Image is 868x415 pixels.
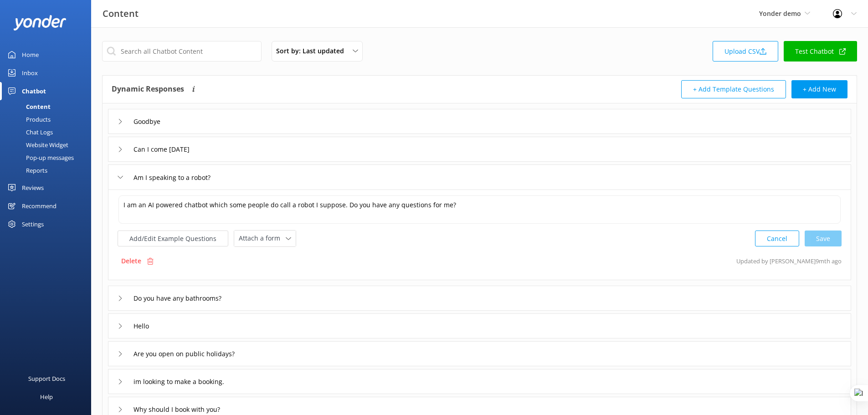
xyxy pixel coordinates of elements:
[22,82,46,100] div: Chatbot
[276,46,349,56] span: Sort by: Last updated
[22,215,44,233] div: Settings
[784,41,857,61] a: Test Chatbot
[22,64,38,82] div: Inbox
[5,138,68,151] div: Website Widget
[102,41,262,61] input: Search all Chatbot Content
[5,164,47,177] div: Reports
[5,100,51,113] div: Content
[22,46,39,64] div: Home
[5,126,53,138] div: Chat Logs
[5,113,91,126] a: Products
[5,138,91,151] a: Website Widget
[5,126,91,138] a: Chat Logs
[759,9,801,18] span: Yonder demo
[681,80,786,98] button: + Add Template Questions
[5,100,91,113] a: Content
[22,197,56,215] div: Recommend
[22,179,44,197] div: Reviews
[736,252,842,270] p: Updated by [PERSON_NAME] 9mth ago
[5,151,91,164] a: Pop-up messages
[5,164,91,177] a: Reports
[5,113,51,126] div: Products
[755,231,799,246] button: Cancel
[112,80,184,98] h4: Dynamic Responses
[103,6,139,21] h3: Content
[118,231,228,246] button: Add/Edit Example Questions
[14,15,66,30] img: yonder-white-logo.png
[239,233,286,243] span: Attach a form
[118,195,841,224] textarea: I am an AI powered chatbot which some people do call a robot I suppose. Do you have any questions...
[121,256,141,266] p: Delete
[713,41,778,61] a: Upload CSV
[5,151,74,164] div: Pop-up messages
[40,388,53,406] div: Help
[791,80,847,98] button: + Add New
[28,369,65,388] div: Support Docs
